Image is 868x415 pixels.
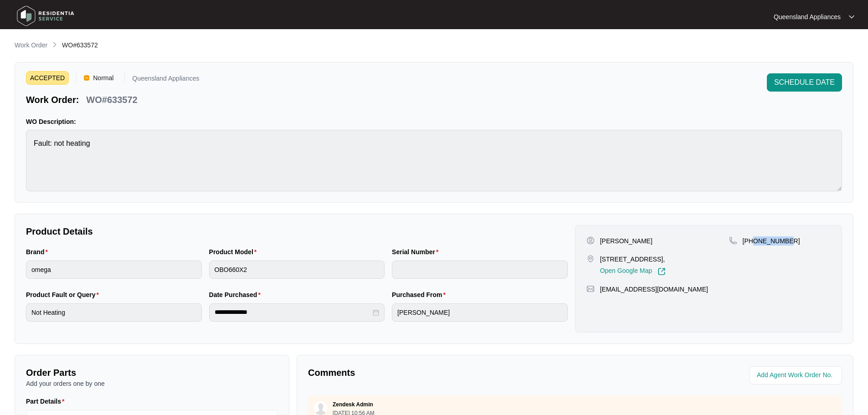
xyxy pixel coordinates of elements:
[209,247,261,256] label: Product Model
[209,261,385,279] input: Product Model
[26,130,842,191] textarea: Fault: not heating
[392,290,449,299] label: Purchased From
[392,261,568,279] input: Serial Number
[26,261,202,279] input: Brand
[26,379,278,388] p: Add your orders one by one
[392,247,442,256] label: Serial Number
[586,236,595,245] img: user-pin
[392,303,568,322] input: Purchased From
[51,41,58,48] img: chevron-right
[62,41,98,49] span: WO#633572
[26,93,79,106] p: Work Order:
[209,290,264,299] label: Date Purchased
[757,370,837,381] input: Add Agent Work Order No.
[26,117,842,126] p: WO Description:
[84,75,89,81] img: Vercel Logo
[89,71,117,85] span: Normal
[26,366,278,379] p: Order Parts
[600,285,708,294] p: [EMAIL_ADDRESS][DOMAIN_NAME]
[767,73,842,92] button: SCHEDULE DATE
[26,290,103,299] label: Product Fault or Query
[215,307,371,317] input: Date Purchased
[308,366,569,379] p: Comments
[132,75,199,85] p: Queensland Appliances
[26,225,568,238] p: Product Details
[586,255,595,263] img: map-pin
[15,41,47,50] p: Work Order
[314,401,328,415] img: user.svg
[600,255,666,264] p: [STREET_ADDRESS],
[849,15,854,19] img: dropdown arrow
[743,236,800,246] p: [PHONE_NUMBER]
[26,247,51,256] label: Brand
[774,12,841,21] p: Queensland Appliances
[729,236,737,245] img: map-pin
[13,41,49,51] a: Work Order
[26,303,202,322] input: Product Fault or Query
[774,77,835,88] span: SCHEDULE DATE
[600,267,666,276] a: Open Google Map
[333,401,373,408] p: Zendesk Admin
[26,397,68,406] label: Part Details
[657,267,666,276] img: Link-External
[600,236,652,246] p: [PERSON_NAME]
[86,93,137,106] p: WO#633572
[14,2,77,30] img: residentia service logo
[26,71,69,85] span: ACCEPTED
[586,285,595,293] img: map-pin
